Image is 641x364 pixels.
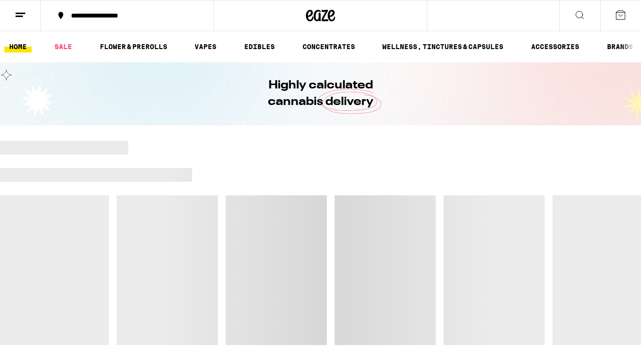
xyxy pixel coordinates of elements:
button: BRANDS [602,41,638,52]
a: SALE [50,41,77,52]
a: WELLNESS, TINCTURES & CAPSULES [377,41,508,52]
a: FLOWER & PREROLLS [95,41,172,52]
a: HOME [4,41,32,52]
a: VAPES [190,41,221,52]
h1: Highly calculated cannabis delivery [240,77,401,110]
a: EDIBLES [239,41,280,52]
a: ACCESSORIES [526,41,584,52]
a: CONCENTRATES [298,41,360,52]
